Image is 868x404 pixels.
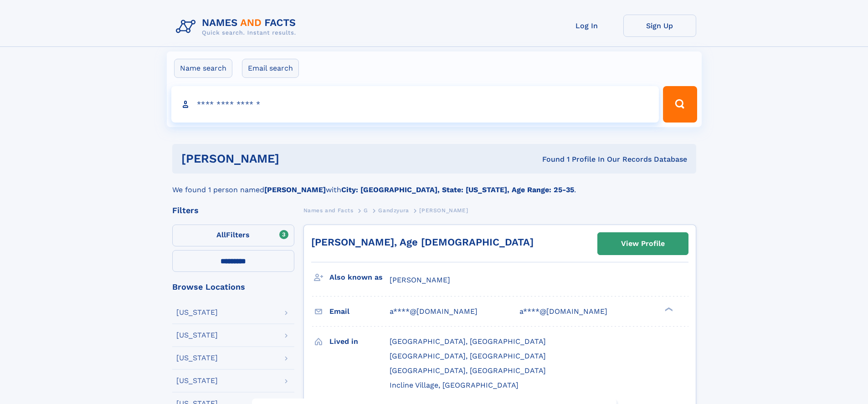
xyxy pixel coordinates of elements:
[216,230,226,239] span: All
[390,337,546,346] span: [GEOGRAPHIC_DATA], [GEOGRAPHIC_DATA]
[181,153,411,164] h1: [PERSON_NAME]
[411,154,687,164] div: Found 1 Profile In Our Records Database
[171,86,659,123] input: search input
[663,86,697,123] button: Search Button
[176,309,218,316] div: [US_STATE]
[550,15,623,37] a: Log In
[364,207,368,214] span: G
[176,377,218,384] div: [US_STATE]
[623,15,696,37] a: Sign Up
[390,366,546,375] span: [GEOGRAPHIC_DATA], [GEOGRAPHIC_DATA]
[598,233,688,255] a: View Profile
[390,352,546,360] span: [GEOGRAPHIC_DATA], [GEOGRAPHIC_DATA]
[341,185,574,194] b: City: [GEOGRAPHIC_DATA], State: [US_STATE], Age Range: 25-35
[378,205,409,216] a: Gandzyura
[174,59,232,78] label: Name search
[364,205,368,216] a: G
[176,332,218,339] div: [US_STATE]
[264,185,326,194] b: [PERSON_NAME]
[242,59,299,78] label: Email search
[172,206,294,215] div: Filters
[378,207,409,214] span: Gandzyura
[621,233,665,254] div: View Profile
[329,334,390,349] h3: Lived in
[172,225,294,246] label: Filters
[390,381,519,389] span: Incline Village, [GEOGRAPHIC_DATA]
[172,283,294,291] div: Browse Locations
[663,307,673,312] div: ❯
[329,270,390,285] h3: Also known as
[172,174,696,195] div: We found 1 person named with .
[172,15,303,39] img: Logo Names and Facts
[419,207,468,214] span: [PERSON_NAME]
[303,205,354,216] a: Names and Facts
[311,236,534,248] a: [PERSON_NAME], Age [DEMOGRAPHIC_DATA]
[390,276,450,284] span: [PERSON_NAME]
[329,304,390,319] h3: Email
[176,354,218,362] div: [US_STATE]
